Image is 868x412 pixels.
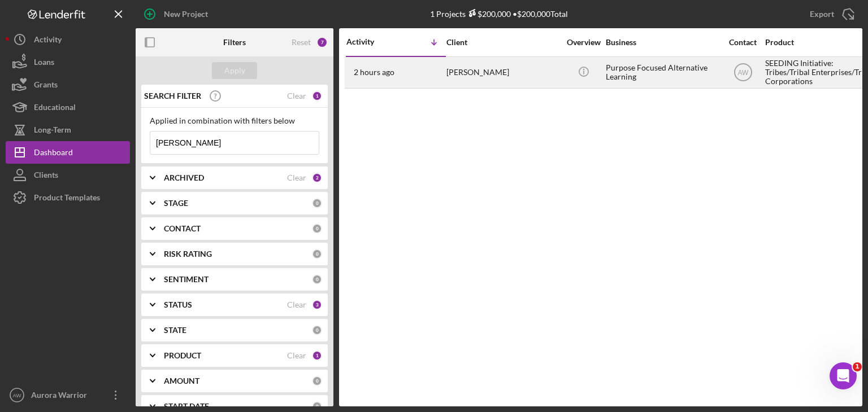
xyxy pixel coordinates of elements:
[6,384,130,406] button: AWAurora Warrior
[144,91,201,100] b: SEARCH FILTER
[562,38,605,47] div: Overview
[224,62,245,79] div: Apply
[164,249,212,258] b: RISK RATING
[34,186,100,212] div: Product Templates
[34,73,58,99] div: Grants
[346,37,396,46] div: Activity
[312,198,322,208] div: 0
[164,402,209,411] b: START DATE
[34,164,58,189] div: Clients
[354,68,394,77] time: 2025-10-10 16:31
[446,38,559,47] div: Client
[12,392,21,398] text: AW
[6,73,130,96] button: Grants
[164,3,208,25] div: New Project
[164,199,188,208] b: STAGE
[34,96,76,121] div: Educational
[312,300,322,310] div: 3
[6,164,130,186] button: Clients
[212,62,257,79] button: Apply
[136,3,219,25] button: New Project
[164,275,209,284] b: SENTIMENT
[287,351,306,360] div: Clear
[810,3,834,25] div: Export
[6,96,130,119] button: Educational
[466,9,511,19] div: $200,000
[34,119,71,144] div: Long-Term
[287,173,306,182] div: Clear
[312,325,322,335] div: 0
[312,376,322,386] div: 0
[287,300,306,309] div: Clear
[312,223,322,234] div: 0
[853,362,862,371] span: 1
[316,37,328,48] div: 7
[606,38,719,47] div: Business
[737,69,749,77] text: AW
[292,38,311,47] div: Reset
[6,51,130,73] button: Loans
[6,186,130,209] button: Product Templates
[164,351,201,360] b: PRODUCT
[430,9,568,19] div: 1 Projects • $200,000 Total
[28,384,102,409] div: Aurora Warrior
[312,173,322,183] div: 2
[34,51,54,76] div: Loans
[830,362,857,389] iframe: Intercom live chat
[34,28,62,54] div: Activity
[164,300,192,309] b: STATUS
[312,350,322,361] div: 1
[6,119,130,141] button: Long-Term
[34,141,73,166] div: Dashboard
[312,91,322,101] div: 1
[312,401,322,411] div: 0
[164,224,201,233] b: CONTACT
[798,3,862,25] button: Export
[6,28,130,51] button: Activity
[606,58,719,87] div: Purpose Focused Alternative Learning
[446,58,559,87] div: [PERSON_NAME]
[164,376,199,385] b: AMOUNT
[164,173,204,182] b: ARCHIVED
[287,91,306,100] div: Clear
[6,141,130,164] button: Dashboard
[312,249,322,259] div: 0
[164,326,186,335] b: STATE
[722,38,764,47] div: Contact
[223,38,246,47] b: Filters
[150,116,319,125] div: Applied in combination with filters below
[312,274,322,284] div: 0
